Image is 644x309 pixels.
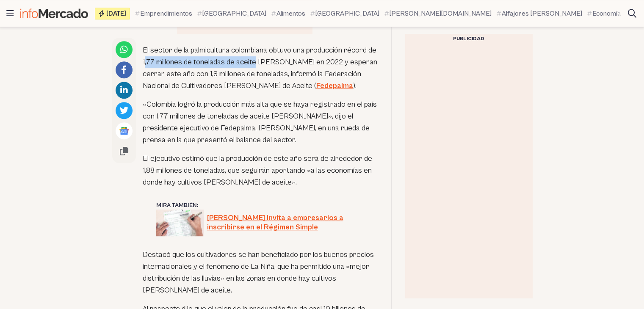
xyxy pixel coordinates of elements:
[271,8,305,19] a: Alimentos
[143,44,378,92] p: El sector de la palmicultura colombiana obtuvo una producción récord de 1,77 millones de tonelada...
[405,34,532,44] div: Publicidad
[20,8,88,18] img: Infomercado Colombia logo
[497,8,582,19] a: Alfajores [PERSON_NAME]
[156,210,364,236] a: [PERSON_NAME] invita a empresarios a inscribirse en el Régimen Simple
[315,8,379,19] span: [GEOGRAPHIC_DATA]
[106,10,126,17] span: [DATE]
[143,249,378,296] p: Destacó que los cultivadores se han beneficiado por los buenos precios internacionales y el fenóm...
[390,8,492,19] span: [PERSON_NAME][DOMAIN_NAME]
[135,8,192,19] a: Emprendimientos
[140,8,192,19] span: Emprendimientos
[119,126,129,136] img: Google News logo
[156,210,204,236] img: DIAN hace invitación al Régimen Simple de Tributación
[384,8,492,19] a: [PERSON_NAME][DOMAIN_NAME]
[592,8,621,19] span: Economía
[143,153,378,188] p: El ejecutivo estimó que la producción de este año será de alrededor de 1,88 millones de toneladas...
[310,8,379,19] a: [GEOGRAPHIC_DATA]
[156,201,364,210] div: Mira también:
[276,8,305,19] span: Alimentos
[197,8,266,19] a: [GEOGRAPHIC_DATA]
[202,8,266,19] span: [GEOGRAPHIC_DATA]
[207,213,364,232] span: [PERSON_NAME] invita a empresarios a inscribirse en el Régimen Simple
[587,8,621,19] a: Economía
[502,8,582,19] span: Alfajores [PERSON_NAME]
[143,99,378,146] p: «Colombia logró la producción más alta que se haya registrado en el país con 1,77 millones de ton...
[316,81,353,90] a: Fedepalma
